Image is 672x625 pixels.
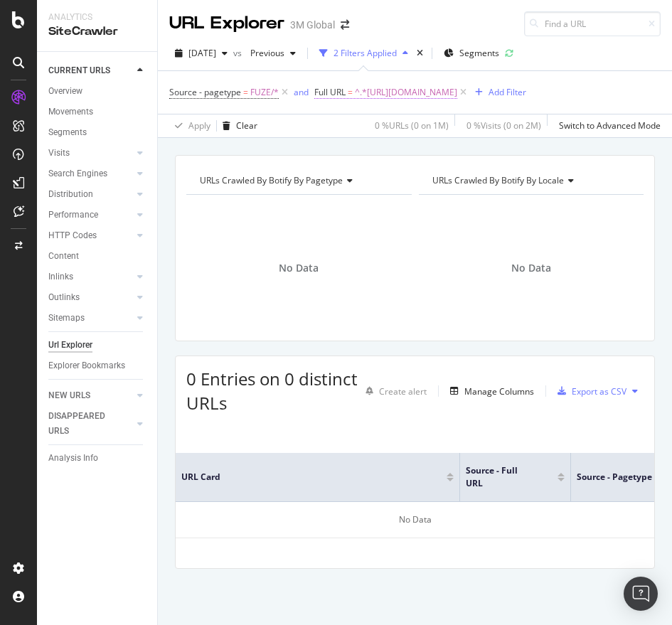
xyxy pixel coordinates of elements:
div: 0 % URLs ( 0 on 1M ) [375,119,449,132]
span: URLs Crawled By Botify By locale [432,174,564,186]
button: Previous [245,42,302,65]
a: Analysis Info [48,451,147,466]
div: Switch to Advanced Mode [559,119,661,132]
div: Inlinks [48,269,73,284]
span: URL Card [181,471,443,484]
button: Add Filter [469,84,526,101]
div: Clear [236,119,257,132]
div: Search Engines [48,166,107,181]
a: Outlinks [48,290,133,305]
span: 2025 Aug. 3rd [188,47,216,59]
div: Sitemaps [48,311,85,326]
a: Url Explorer [48,338,147,353]
a: Overview [48,84,147,99]
span: Source - pagetype [169,86,241,98]
button: Segments [438,42,505,65]
div: SiteCrawler [48,23,146,40]
div: Distribution [48,187,93,202]
a: Visits [48,146,133,161]
span: FUZE/* [250,82,279,102]
div: Analysis Info [48,451,98,466]
div: arrow-right-arrow-left [341,20,349,30]
button: Switch to Advanced Mode [553,114,661,137]
button: Clear [217,114,257,137]
div: 3M Global [290,18,335,32]
span: = [243,86,248,98]
div: Export as CSV [572,385,626,397]
button: [DATE] [169,42,233,65]
a: CURRENT URLS [48,63,133,78]
span: No Data [279,261,319,275]
div: Outlinks [48,290,80,305]
a: Inlinks [48,269,133,284]
div: Performance [48,208,98,223]
button: Manage Columns [444,383,534,400]
input: Find a URL [524,11,661,36]
a: Content [48,249,147,264]
div: Movements [48,105,93,119]
div: Segments [48,125,87,140]
div: HTTP Codes [48,228,97,243]
div: 0 % Visits ( 0 on 2M ) [466,119,541,132]
span: Segments [459,47,499,59]
span: Previous [245,47,284,59]
span: Full URL [314,86,346,98]
div: URL Explorer [169,11,284,36]
a: NEW URLS [48,388,133,403]
div: No Data [176,502,654,538]
div: Open Intercom Messenger [624,577,658,611]
div: 2 Filters Applied [334,47,397,59]
div: NEW URLS [48,388,90,403]
div: Content [48,249,79,264]
div: Apply [188,119,210,132]
span: ^.*[URL][DOMAIN_NAME] [355,82,457,102]
span: Source - Full URL [466,464,536,490]
a: Movements [48,105,147,119]
div: and [294,86,309,98]
h4: URLs Crawled By Botify By locale [430,169,631,192]
div: Explorer Bookmarks [48,358,125,373]
div: Manage Columns [464,385,534,397]
a: Explorer Bookmarks [48,358,147,373]
div: Analytics [48,11,146,23]
button: Apply [169,114,210,137]
span: URLs Crawled By Botify By pagetype [200,174,343,186]
a: Search Engines [48,166,133,181]
div: CURRENT URLS [48,63,110,78]
h4: URLs Crawled By Botify By pagetype [197,169,399,192]
a: Performance [48,208,133,223]
div: Add Filter [489,86,526,98]
button: Export as CSV [552,380,626,402]
a: Distribution [48,187,133,202]
span: No Data [511,261,551,275]
span: 0 Entries on 0 distinct URLs [186,367,358,415]
div: times [414,46,426,60]
span: vs [233,47,245,59]
a: DISAPPEARED URLS [48,409,133,439]
button: 2 Filters Applied [314,42,414,65]
div: Overview [48,84,82,99]
a: HTTP Codes [48,228,133,243]
div: DISAPPEARED URLS [48,409,120,439]
div: Create alert [379,385,427,397]
span: Source - pagetype [577,471,652,484]
a: Sitemaps [48,311,133,326]
button: Create alert [360,380,427,402]
div: Visits [48,146,70,161]
a: Segments [48,125,147,140]
button: and [294,85,309,99]
span: = [348,86,353,98]
div: Url Explorer [48,338,92,353]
